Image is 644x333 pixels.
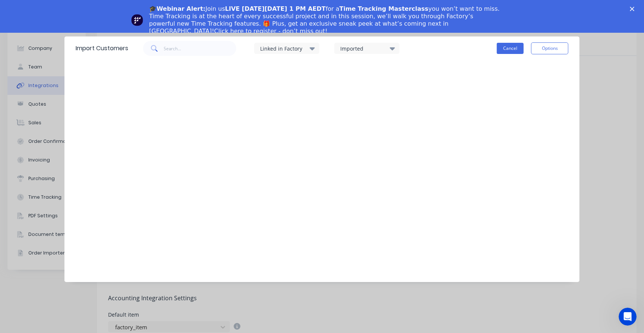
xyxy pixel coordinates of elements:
b: 🎓Webinar Alert: [149,5,205,12]
img: Profile image for Team [131,14,143,26]
div: Close [630,7,637,11]
div: Linked in Factory [260,45,307,52]
div: Import Customers [76,44,128,53]
div: Join us for a you won’t want to miss. Time Tracking is at the heart of every successful project a... [149,5,501,35]
b: Time Tracking Masterclass [340,5,429,12]
a: Click here to register - don’t miss out! [214,28,328,35]
iframe: Intercom live chat [619,308,637,326]
button: Cancel [497,43,524,54]
button: Options [531,42,568,54]
b: LIVE [DATE][DATE] 1 PM AEDT [225,5,326,12]
input: Search... [164,41,236,56]
div: Imported [340,45,387,52]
